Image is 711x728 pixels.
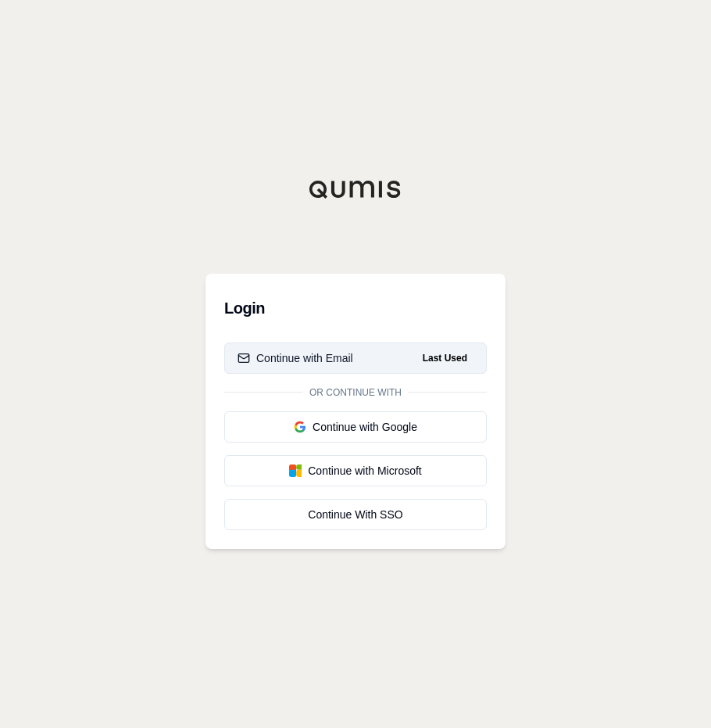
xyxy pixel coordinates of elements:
h3: Login [224,292,487,324]
div: Continue with Google [238,419,473,435]
span: Last Used [416,349,473,368]
img: Qumis [309,180,402,199]
a: Continue With SSO [224,499,487,530]
button: Continue with Microsoft [224,455,487,486]
div: Continue with Microsoft [238,463,473,479]
button: Continue with Google [224,411,487,443]
div: Continue with Email [238,350,353,366]
span: Or continue with [303,386,408,399]
div: Continue With SSO [238,507,473,522]
button: Continue with EmailLast Used [224,342,487,374]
